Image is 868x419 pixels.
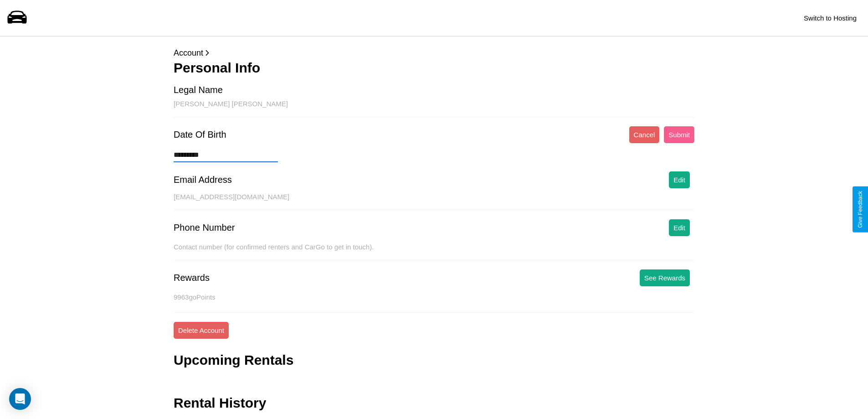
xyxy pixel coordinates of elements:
button: Switch to Hosting [799,10,861,26]
div: Open Intercom Messenger [9,388,31,410]
h3: Rental History [174,395,266,411]
button: Delete Account [174,322,229,339]
h3: Upcoming Rentals [174,352,293,368]
p: 9963 goPoints [174,291,694,303]
div: Phone Number [174,222,235,233]
div: Email Address [174,175,232,185]
div: Rewards [174,273,210,283]
div: Contact number (for confirmed renters and CarGo to get in touch). [174,243,694,260]
div: Legal Name [174,85,223,95]
p: Account [174,46,694,60]
div: [EMAIL_ADDRESS][DOMAIN_NAME] [174,193,694,210]
div: [PERSON_NAME] [PERSON_NAME] [174,100,694,117]
button: Edit [669,219,690,236]
button: Submit [664,126,694,143]
div: Give Feedback [857,191,863,228]
button: Cancel [629,126,660,143]
div: Date Of Birth [174,129,226,140]
h3: Personal Info [174,60,694,76]
button: See Rewards [640,269,690,286]
button: Edit [669,171,690,188]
